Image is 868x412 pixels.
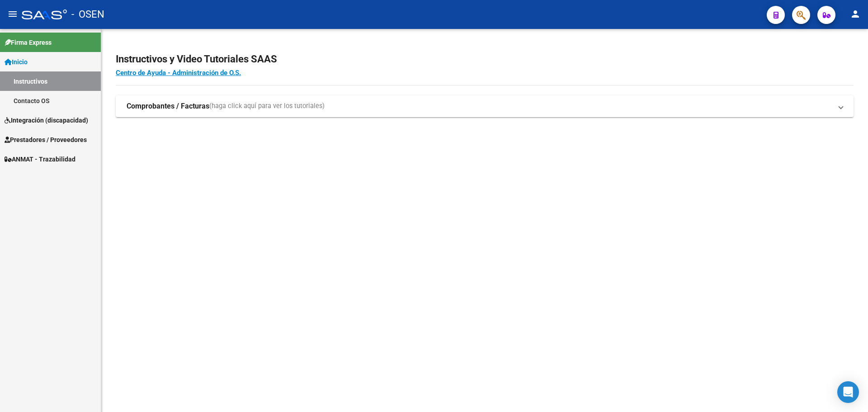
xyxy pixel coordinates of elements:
mat-icon: menu [7,9,18,19]
span: Inicio [5,57,28,67]
span: - OSEN [71,5,104,24]
mat-icon: person [850,9,861,19]
span: Firma Express [5,38,52,47]
a: Centro de Ayuda - Administración de O.S. [116,69,241,77]
span: Integración (discapacidad) [5,115,88,125]
mat-expansion-panel-header: Comprobantes / Facturas(haga click aquí para ver los tutoriales) [116,95,854,117]
div: Open Intercom Messenger [837,381,859,403]
h2: Instructivos y Video Tutoriales SAAS [116,51,854,68]
strong: Comprobantes / Facturas [127,101,209,111]
span: (haga click aquí para ver los tutoriales) [209,101,325,111]
span: Prestadores / Proveedores [5,135,87,145]
span: ANMAT - Trazabilidad [5,154,75,164]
